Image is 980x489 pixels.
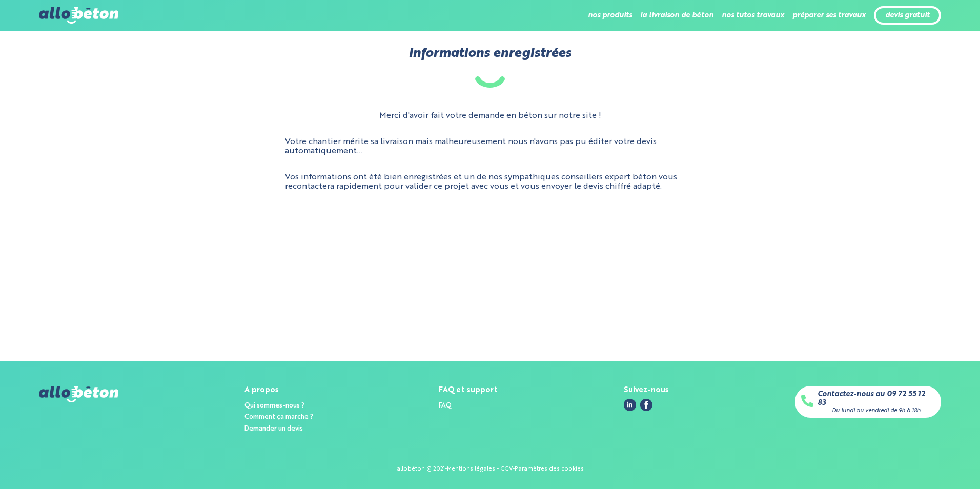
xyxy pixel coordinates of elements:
p: Vos informations ont été bien enregistrées et un de nos sympathiques conseillers expert béton vou... [285,173,695,192]
a: Paramètres des cookies [515,466,584,472]
li: la livraison de béton [640,3,713,28]
a: Qui sommes-nous ? [244,402,304,409]
p: Merci d'avoir fait votre demande en béton sur notre site ! [379,111,601,120]
img: allobéton [39,7,118,24]
a: CGV [500,466,513,472]
div: Suivez-nous [624,386,669,395]
span: - [497,466,499,472]
a: devis gratuit [885,11,930,20]
li: nos produits [588,3,632,28]
div: Du lundi au vendredi de 9h à 18h [832,407,921,414]
a: FAQ [439,402,452,409]
a: Mentions légales [447,466,495,472]
li: nos tutos travaux [722,3,784,28]
img: allobéton [39,386,118,402]
a: Comment ça marche ? [244,414,313,420]
li: préparer ses travaux [792,3,866,28]
a: Demander un devis [244,425,303,432]
div: - [513,466,515,473]
div: allobéton @ 2021 [397,466,445,473]
a: Contactez-nous au 09 72 55 12 83 [818,390,935,407]
div: - [445,466,447,473]
div: A propos [244,386,313,395]
div: FAQ et support [439,386,498,395]
p: Votre chantier mérite sa livraison mais malheureusement nous n'avons pas pu éditer votre devis au... [285,137,695,156]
